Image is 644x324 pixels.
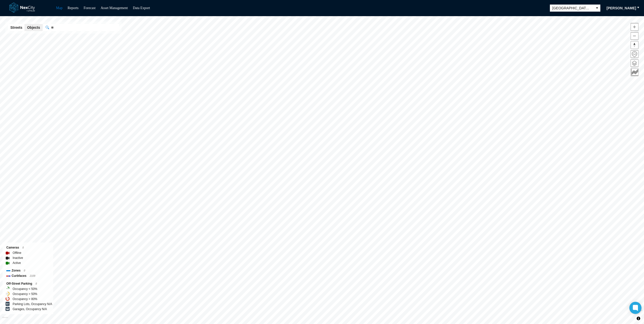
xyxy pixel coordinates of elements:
button: Zoom out [631,32,638,40]
span: Objects [27,25,40,30]
div: Zones [6,268,49,273]
button: [PERSON_NAME] [603,4,639,12]
label: Occupancy > 50% [13,291,37,296]
span: [PERSON_NAME] [607,6,636,11]
button: Objects [24,24,42,31]
a: Data Export [133,6,150,10]
label: Offline [13,250,21,255]
span: Reset bearing to north [631,41,638,49]
div: Cameras [6,245,49,250]
label: Occupancy > 80% [13,296,37,302]
label: Parking Lots, Occupancy N/A [13,302,52,307]
span: Zoom in [631,23,638,31]
label: Active [13,260,21,265]
a: Asset Management [101,6,128,10]
a: Mapbox homepage [2,317,8,322]
div: Curbfaces [6,273,49,279]
span: Toggle attribution [637,316,640,321]
span: 0 [36,282,37,285]
a: Reports [68,6,79,10]
button: Zoom in [631,23,638,31]
a: Map [56,6,63,10]
button: Key metrics [631,68,638,76]
span: Zoom out [631,32,638,40]
button: Home [631,50,638,58]
a: Forecast [84,6,95,10]
div: Off-Street Parking [6,281,49,286]
span: [GEOGRAPHIC_DATA][PERSON_NAME] [552,6,591,11]
button: Streets [8,24,25,31]
label: Garages, Occupancy N/A [13,307,47,312]
span: 0 [24,269,25,272]
label: Occupancy < 50% [13,286,37,291]
button: Reset bearing to north [631,41,638,49]
button: select [594,5,600,12]
span: Streets [10,25,22,30]
span: 2109 [30,275,35,277]
button: Toggle attribution [635,315,641,321]
label: Inactive [13,255,23,260]
span: 0 [22,246,24,249]
button: Layers management [631,59,638,67]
